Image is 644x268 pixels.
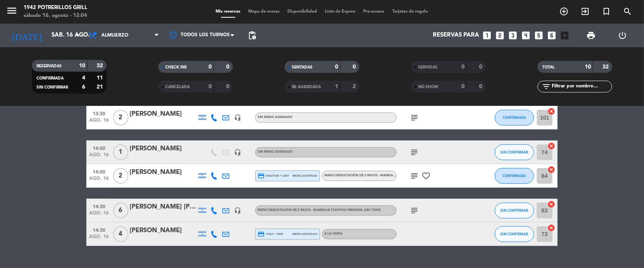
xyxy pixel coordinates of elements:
[623,7,632,16] i: search
[293,173,318,178] span: mercadopago
[547,166,555,174] i: cancel
[209,84,212,89] strong: 0
[389,9,432,14] span: Tarjetas de regalo
[165,85,190,89] span: CANCELADA
[97,75,105,81] strong: 11
[479,64,484,70] strong: 0
[37,85,68,89] span: SIN CONFIRMAR
[89,234,109,243] span: ago. 16
[353,84,358,89] strong: 2
[209,64,212,70] strong: 0
[89,152,109,161] span: ago. 16
[6,27,48,44] i: [DATE]
[258,209,381,212] span: Menú degustación de 5 pasos - Maridaje Staphyle Premium
[410,171,419,181] i: subject
[421,171,431,181] i: favorite_border
[258,116,293,119] span: Sin menú asignado
[360,9,389,14] span: Pre-acceso
[165,65,187,69] span: CHECK INS
[603,64,611,70] strong: 32
[410,113,419,122] i: subject
[542,82,551,91] i: filter_list
[521,30,531,41] i: looks_4
[89,167,109,176] span: 14:00
[97,63,105,68] strong: 32
[353,64,358,70] strong: 0
[24,4,87,12] div: 1942 Potrerillos Grill
[227,84,231,89] strong: 0
[258,231,265,238] i: credit_card
[321,9,360,14] span: Lista de Espera
[602,7,611,16] i: turned_in_not
[89,176,109,185] span: ago. 16
[82,84,85,90] strong: 6
[130,144,196,154] div: [PERSON_NAME]
[495,226,534,242] button: SIN CONFIRMAR
[534,30,544,41] i: looks_5
[501,150,529,154] span: SIN CONFIRMAR
[560,30,570,41] i: add_box
[245,9,284,14] span: Mapa de mesas
[97,84,105,90] strong: 21
[362,209,381,212] span: , ARS 70000
[113,144,128,160] span: 1
[89,118,109,127] span: ago. 16
[501,208,529,213] span: SIN CONFIRMAR
[324,232,342,235] span: A LA CARTA
[335,84,338,89] strong: 1
[37,76,64,80] span: CONFIRMADA
[113,110,128,126] span: 2
[410,148,419,157] i: subject
[335,64,338,70] strong: 0
[495,30,505,41] i: looks_two
[79,63,85,68] strong: 10
[247,31,257,40] span: pending_actions
[292,85,321,89] span: RE AGENDADA
[618,31,627,40] i: power_settings_new
[89,201,109,211] span: 14:30
[461,64,465,70] strong: 0
[6,5,18,17] i: menu
[547,200,555,208] i: cancel
[482,30,492,41] i: looks_one
[503,174,526,178] span: CONFIRMADA
[130,109,196,119] div: [PERSON_NAME]
[234,207,241,214] i: headset_mic
[284,9,321,14] span: Disponibilidad
[227,64,231,70] strong: 0
[24,12,87,20] div: sábado 16. agosto - 12:04
[101,33,128,38] span: Almuerzo
[495,110,534,126] button: CONFIRMADA
[37,64,62,68] span: RESERVADAS
[293,231,318,237] span: mercadopago
[433,32,479,39] span: Reservas para
[551,82,612,91] input: Filtrar por nombre...
[324,174,429,177] span: Menú degustación de 5 pasos - Maridaje Staphyle Premium
[461,84,465,89] strong: 0
[495,203,534,218] button: SIN CONFIRMAR
[73,31,82,40] i: arrow_drop_down
[258,150,293,153] span: Sin menú asignado
[410,206,419,215] i: subject
[418,65,437,69] span: SERVIDAS
[130,202,196,212] div: [PERSON_NAME] [PERSON_NAME]
[559,7,569,16] i: add_circle_outline
[258,231,283,238] span: visa * 7002
[585,64,591,70] strong: 10
[89,225,109,234] span: 14:30
[495,144,534,160] button: SIN CONFIRMAR
[234,149,241,156] i: headset_mic
[130,167,196,177] div: [PERSON_NAME]
[113,168,128,184] span: 2
[418,85,438,89] span: NO SHOW
[503,115,526,120] span: CONFIRMADA
[508,30,518,41] i: looks_3
[113,226,128,242] span: 4
[113,203,128,218] span: 6
[501,232,529,236] span: SIN CONFIRMAR
[495,168,534,184] button: CONFIRMADA
[542,65,554,69] span: TOTAL
[258,172,289,179] span: master * 2497
[547,142,555,150] i: cancel
[580,7,590,16] i: exit_to_app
